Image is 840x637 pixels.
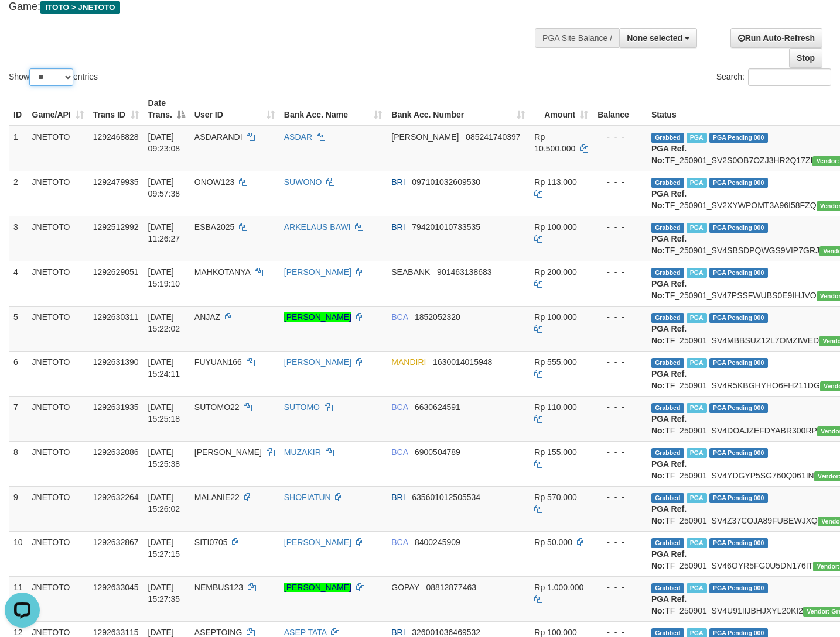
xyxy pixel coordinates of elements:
[284,267,351,277] a: [PERSON_NAME]
[28,441,88,486] td: JNETOTO
[40,1,120,14] span: ITOTO > JNETOTO
[284,402,320,412] a: SUTOMO
[687,538,707,548] span: Marked by auowiliam
[28,216,88,261] td: JNETOTO
[194,357,242,367] span: FUYUAN166
[597,491,642,503] div: - - -
[651,369,687,390] b: PGA Ref. No:
[93,222,139,232] span: 1292512992
[534,177,576,187] span: Rp 113.000
[9,261,28,306] td: 4
[93,267,139,277] span: 1292629051
[391,312,408,322] span: BCA
[93,312,139,322] span: 1292630311
[28,171,88,216] td: JNETOTO
[415,447,460,457] span: Copy 6900504789 to clipboard
[466,132,520,142] span: Copy 085241740397 to clipboard
[9,92,28,126] th: ID
[148,177,180,198] span: [DATE] 09:57:38
[534,222,576,232] span: Rp 100.000
[93,132,139,142] span: 1292468828
[148,132,180,153] span: [DATE] 09:23:08
[415,402,460,412] span: Copy 6630624591 to clipboard
[148,312,180,333] span: [DATE] 15:22:02
[412,493,480,502] span: Copy 635601012505534 to clipboard
[687,313,707,323] span: Marked by auowahyu
[279,92,387,126] th: Bank Acc. Name: activate to sort column ascending
[687,583,707,593] span: Marked by auowiliam
[194,538,228,547] span: SITI0705
[789,48,822,68] a: Stop
[651,133,684,143] span: Grabbed
[597,221,642,233] div: - - -
[687,178,707,188] span: Marked by auofahmi
[651,583,684,593] span: Grabbed
[716,68,831,86] label: Search:
[387,92,530,126] th: Bank Acc. Number: activate to sort column ascending
[534,132,575,153] span: Rp 10.500.000
[651,324,687,345] b: PGA Ref. No:
[534,583,583,592] span: Rp 1.000.000
[9,576,28,621] td: 11
[148,447,180,469] span: [DATE] 15:25:38
[9,531,28,576] td: 10
[687,358,707,368] span: Marked by auowiliam
[93,177,139,187] span: 1292479935
[651,268,684,278] span: Grabbed
[687,268,707,278] span: Marked by auowahyu
[9,126,28,171] td: 1
[687,448,707,458] span: Marked by auowiliam
[194,628,242,637] span: ASEPTOING
[194,583,243,592] span: NEMBUS123
[5,5,40,40] button: Open LiveChat chat widget
[534,493,576,502] span: Rp 570.000
[284,132,312,142] a: ASDAR
[93,493,139,502] span: 1292632264
[709,448,768,458] span: PGA Pending
[709,493,768,503] span: PGA Pending
[194,493,240,502] span: MALANIE22
[651,414,687,435] b: PGA Ref. No:
[530,92,593,126] th: Amount: activate to sort column ascending
[284,628,327,637] a: ASEP TATA
[730,28,822,48] a: Run Auto-Refresh
[597,356,642,368] div: - - -
[148,538,180,559] span: [DATE] 15:27:15
[651,279,687,300] b: PGA Ref. No:
[597,581,642,593] div: - - -
[709,538,768,548] span: PGA Pending
[88,92,144,126] th: Trans ID: activate to sort column ascending
[93,538,139,547] span: 1292632867
[93,447,139,457] span: 1292632086
[709,313,768,323] span: PGA Pending
[534,267,576,277] span: Rp 200.000
[651,538,684,548] span: Grabbed
[415,538,460,547] span: Copy 8400245909 to clipboard
[534,312,576,322] span: Rp 100.000
[412,628,480,637] span: Copy 326001036469532 to clipboard
[534,538,572,547] span: Rp 50.000
[651,313,684,323] span: Grabbed
[28,261,88,306] td: JNETOTO
[391,628,405,637] span: BRI
[9,68,98,86] label: Show entries
[709,178,768,188] span: PGA Pending
[391,357,426,367] span: MANDIRI
[391,222,405,232] span: BRI
[391,447,408,457] span: BCA
[391,177,405,187] span: BRI
[93,402,139,412] span: 1292631935
[28,486,88,531] td: JNETOTO
[148,357,180,378] span: [DATE] 15:24:11
[651,549,687,570] b: PGA Ref. No:
[28,126,88,171] td: JNETOTO
[194,312,220,322] span: ANJAZ
[651,234,687,255] b: PGA Ref. No:
[28,351,88,396] td: JNETOTO
[28,92,88,126] th: Game/API: activate to sort column ascending
[190,92,279,126] th: User ID: activate to sort column ascending
[391,132,459,142] span: [PERSON_NAME]
[28,531,88,576] td: JNETOTO
[651,504,687,525] b: PGA Ref. No:
[284,538,351,547] a: [PERSON_NAME]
